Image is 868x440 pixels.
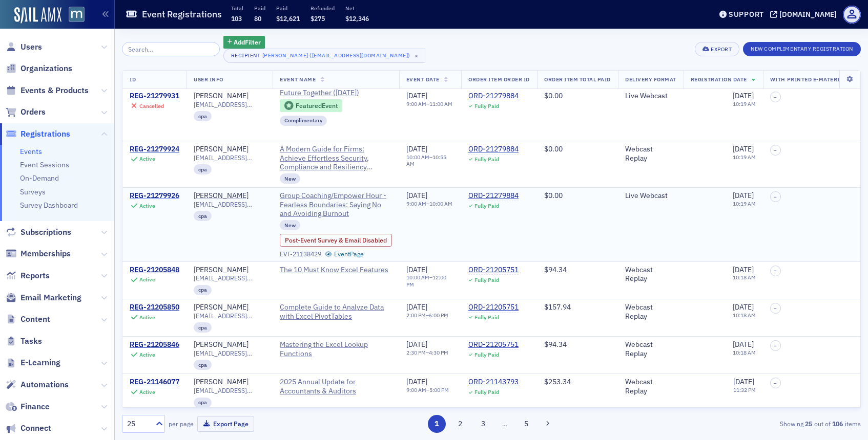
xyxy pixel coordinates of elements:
div: [PERSON_NAME] [46,155,105,165]
a: [PERSON_NAME] [194,303,249,312]
span: Registration Date [691,76,747,83]
span: [EMAIL_ADDRESS][DOMAIN_NAME] [194,274,265,282]
span: Users [20,41,42,53]
div: REG-21205850 [130,303,179,312]
a: Connect [6,423,51,434]
span: [DATE] [406,302,427,312]
a: Events & Products [6,85,89,96]
div: Export [711,47,732,52]
a: A Modern Guide for Firms: Achieve Effortless Security, Compliance and Resiliency (brought to you ... [280,145,392,172]
a: Content [6,314,50,325]
div: – [406,154,454,167]
time: 6:00 PM [429,312,448,319]
div: Applying a Coupon to an Order [15,295,190,314]
div: ORD-21143793 [468,378,519,387]
div: REG-21279926 [130,191,179,201]
div: ORD-21205751 [468,340,519,349]
a: 2025 Annual Update for Accountants & Auditors [280,378,392,395]
a: ORD-21279884 [468,191,519,201]
div: Active [139,203,155,209]
p: How can we help? [20,90,184,107]
span: Add Filter [234,37,261,47]
div: [PERSON_NAME] ([EMAIL_ADDRESS][DOMAIN_NAME]) [262,50,410,60]
span: Registrations [20,128,70,140]
span: [EMAIL_ADDRESS][DOMAIN_NAME] [194,349,265,357]
div: Webcast Replay [625,378,676,395]
time: 12:00 PM [406,274,446,288]
button: [DOMAIN_NAME] [770,11,840,18]
a: Reports [6,270,50,281]
div: REG-21205846 [130,340,179,349]
a: [PERSON_NAME] [194,145,249,154]
div: Fully Paid [474,389,499,395]
span: $12,346 [345,14,369,23]
button: 5 [518,415,535,433]
strong: 106 [831,419,845,428]
a: Event Sessions [20,160,69,169]
p: Total [231,5,243,12]
a: [PERSON_NAME] [194,191,249,201]
span: [DATE] [733,191,754,200]
a: ORD-21279884 [468,92,519,101]
div: – [406,312,448,319]
button: 3 [474,415,492,433]
a: REG-21205848 [130,266,179,275]
span: Search for help [21,276,83,287]
div: cpa [194,164,212,174]
span: [DATE] [406,340,427,349]
span: Delivery Format [625,76,676,83]
div: ORD-21205751 [468,266,519,275]
span: – [774,194,777,200]
button: 2 [451,415,469,433]
div: Active [139,276,155,283]
img: Profile image for Aidan [149,16,169,37]
span: Events & Products [20,85,89,96]
p: Net [345,5,369,12]
div: [PERSON_NAME] [194,266,249,275]
span: Content [20,314,50,325]
div: Send us a messageWe typically reply in under 15 minutes [10,179,195,218]
a: ORD-21279884 [468,145,519,154]
div: Event Creation [15,314,190,333]
a: Mastering the Excel Lookup Functions [280,340,392,358]
span: … [498,419,512,428]
span: Profile [843,6,861,24]
a: New Complimentary Registration [743,43,861,53]
div: cpa [194,112,212,122]
img: Profile image for Luke [129,16,150,37]
button: Export [695,42,739,56]
time: 11:00 AM [429,100,452,107]
span: – [774,343,777,349]
div: Webcast Replay [625,340,676,358]
div: cpa [194,285,212,295]
a: [PERSON_NAME] [194,92,249,101]
label: per page [169,419,194,428]
span: [DATE] [406,265,427,274]
span: [DATE] [733,92,754,101]
span: Group Coaching/Empower Hour - Fearless Boundaries: Saying No and Avoiding Burnout [280,191,392,218]
span: – [774,147,777,153]
img: SailAMX [69,7,85,23]
a: ORD-21205751 [468,303,519,312]
a: Complete Guide to Analyze Data with Excel PivotTables [280,303,392,321]
span: [EMAIL_ADDRESS][DOMAIN_NAME] [194,154,265,162]
button: Search for help [15,271,190,291]
a: The 10 Must Know Excel Features [280,266,388,275]
time: 10:19 AM [733,153,756,161]
span: Messages [85,345,120,352]
div: REG-21279931 [130,92,179,101]
button: Recipient[PERSON_NAME] ([EMAIL_ADDRESS][DOMAIN_NAME])× [223,49,425,63]
a: REG-21279924 [130,145,179,154]
img: SailAMX [14,7,61,24]
div: Live Webcast [625,191,676,201]
p: Paid [254,5,265,12]
span: Orders [20,106,46,118]
time: 10:55 AM [406,153,446,167]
